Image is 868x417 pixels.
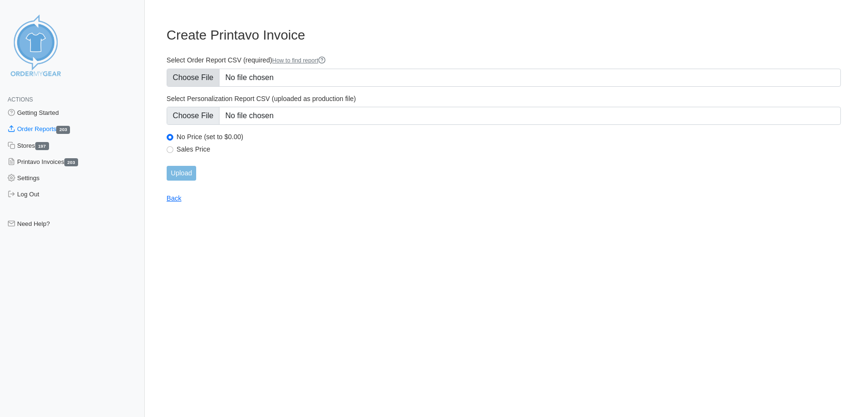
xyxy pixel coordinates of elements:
[167,56,841,65] label: Select Order Report CSV (required)
[56,126,70,134] span: 203
[167,27,841,43] h3: Create Printavo Invoice
[167,166,196,181] input: Upload
[167,94,841,103] label: Select Personalization Report CSV (uploaded as production file)
[167,194,181,202] a: Back
[35,142,49,150] span: 197
[8,96,33,103] span: Actions
[177,132,841,141] label: No Price (set to $0.00)
[177,145,841,153] label: Sales Price
[64,158,78,166] span: 203
[272,57,326,64] a: How to find report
